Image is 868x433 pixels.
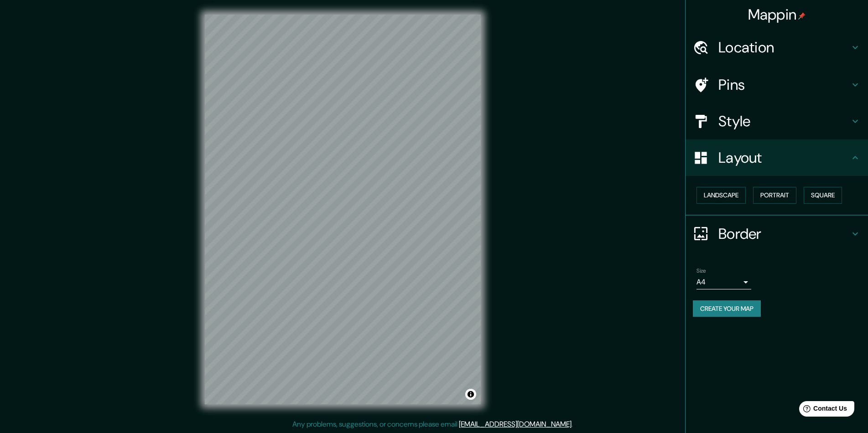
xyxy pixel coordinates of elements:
[686,103,868,139] div: Style
[686,139,868,176] div: Layout
[693,300,761,317] button: Create your map
[573,419,574,430] div: .
[696,267,706,274] label: Size
[787,397,858,423] iframe: Help widget launcher
[718,76,850,94] h4: Pins
[686,216,868,252] div: Border
[798,12,806,20] img: pin-icon.png
[205,15,481,404] canvas: Map
[718,38,850,57] h4: Location
[686,29,868,66] div: Location
[696,187,746,204] button: Landscape
[718,112,850,130] h4: Style
[718,149,850,167] h4: Layout
[292,419,573,430] p: Any problems, suggestions, or concerns please email .
[748,5,806,24] h4: Mappin
[804,187,842,204] button: Square
[459,419,572,429] a: [EMAIL_ADDRESS][DOMAIN_NAME]
[465,389,476,400] button: Toggle attribution
[686,67,868,103] div: Pins
[696,275,751,289] div: A4
[718,225,850,243] h4: Border
[753,187,796,204] button: Portrait
[574,419,576,430] div: .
